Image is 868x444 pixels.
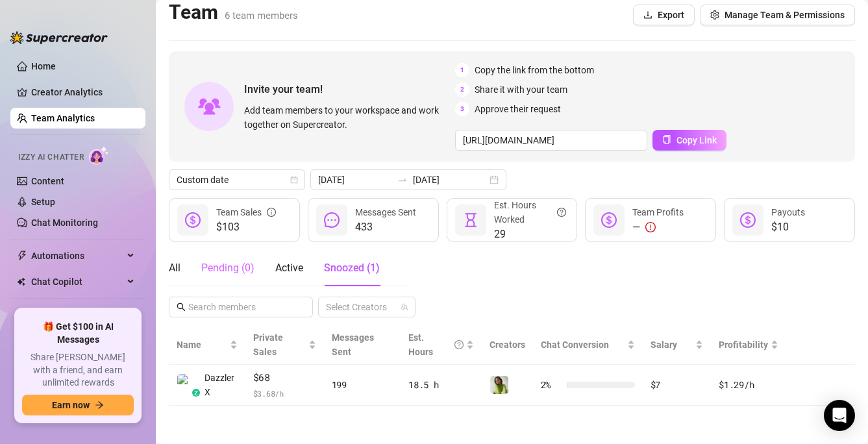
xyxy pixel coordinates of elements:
[31,197,55,207] a: Setup
[318,173,392,187] input: Start date
[31,217,98,228] a: Chat Monitoring
[455,63,469,77] span: 1
[253,370,316,386] span: $68
[541,378,562,392] span: 2 %
[719,339,768,350] span: Profitability
[494,198,567,227] div: Est. Hours Worked
[719,378,778,392] div: $1.29 /h
[355,219,416,235] span: 433
[710,10,719,19] span: setting
[643,10,652,19] span: download
[494,227,567,242] span: 29
[482,325,533,365] th: Creators
[725,10,845,20] span: Manage Team & Permissions
[244,103,450,132] span: Add team members to your workspace and work together on Supercreator.
[658,10,684,20] span: Export
[31,113,95,123] a: Team Analytics
[177,374,199,395] img: DazzlerX
[463,212,478,228] span: hourglass
[475,63,594,77] span: Copy the link from the bottom
[413,173,487,187] input: End date
[645,222,656,232] span: exclamation-circle
[192,389,200,397] div: z
[253,332,283,357] span: Private Sales
[324,212,340,228] span: message
[632,219,684,235] div: —
[185,212,201,228] span: dollar-circle
[177,302,186,312] span: search
[771,219,805,235] span: $10
[22,321,134,346] span: 🎁 Get $100 in AI Messages
[169,325,245,365] th: Name
[632,207,684,217] span: Team Profits
[401,303,408,311] span: team
[475,102,561,116] span: Approve their request
[177,170,297,190] span: Custom date
[490,376,508,394] img: Amaia
[17,251,27,261] span: thunderbolt
[216,219,276,235] span: $103
[225,10,298,21] span: 6 team members
[740,212,756,228] span: dollar-circle
[397,175,408,185] span: to
[89,146,109,165] img: AI Chatter
[17,277,25,286] img: Chat Copilot
[31,61,56,71] a: Home
[651,339,677,350] span: Salary
[52,400,90,410] span: Earn now
[18,151,84,164] span: Izzy AI Chatter
[332,332,374,357] span: Messages Sent
[355,207,416,217] span: Messages Sent
[275,262,303,274] span: Active
[31,271,123,292] span: Chat Copilot
[177,338,227,352] span: Name
[475,82,567,97] span: Share it with your team
[454,330,464,359] span: question-circle
[397,175,408,185] span: swap-right
[324,262,380,274] span: Snoozed ( 1 )
[332,378,393,392] div: 199
[541,339,609,350] span: Chat Conversion
[188,300,295,314] input: Search members
[700,5,855,25] button: Manage Team & Permissions
[244,81,455,97] span: Invite your team!
[253,387,316,400] span: $ 3.68 /h
[455,102,469,116] span: 3
[10,31,108,44] img: logo-BBDzfeDw.svg
[31,245,123,266] span: Automations
[201,260,254,276] div: Pending ( 0 )
[267,205,276,219] span: info-circle
[290,176,298,184] span: calendar
[455,82,469,97] span: 2
[169,260,180,276] div: All
[633,5,695,25] button: Export
[31,176,64,186] a: Content
[824,400,855,431] div: Open Intercom Messenger
[22,395,134,415] button: Earn nowarrow-right
[662,135,671,144] span: copy
[31,82,135,103] a: Creator Analytics
[205,371,238,399] span: DazzlerX
[601,212,617,228] span: dollar-circle
[216,205,276,219] div: Team Sales
[95,401,104,410] span: arrow-right
[652,130,726,151] button: Copy Link
[557,198,566,227] span: question-circle
[22,351,134,389] span: Share [PERSON_NAME] with a friend, and earn unlimited rewards
[408,330,463,359] div: Est. Hours
[771,207,805,217] span: Payouts
[408,378,473,392] div: 18.5 h
[651,378,704,392] div: $7
[676,135,717,145] span: Copy Link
